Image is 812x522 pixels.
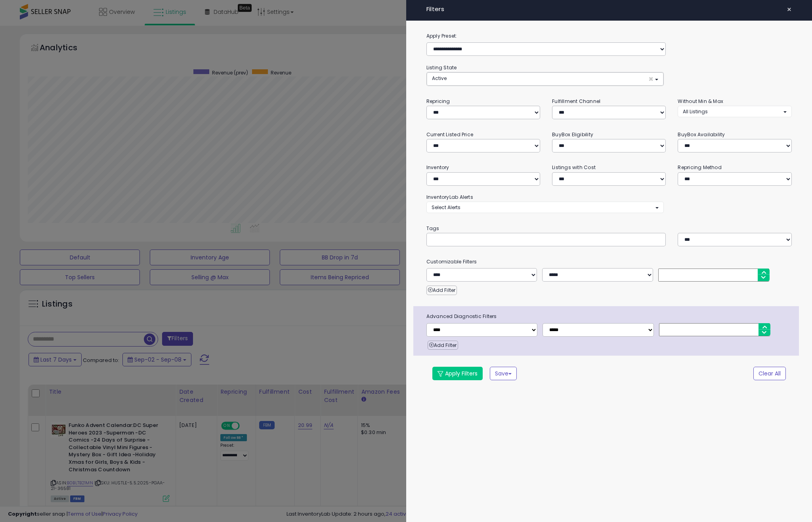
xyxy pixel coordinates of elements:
[426,98,450,105] small: Repricing
[432,367,483,380] button: Apply Filters
[426,194,473,200] small: InventoryLab Alerts
[552,98,600,105] small: Fulfillment Channel
[678,131,725,138] small: BuyBox Availability
[426,286,457,295] button: Add Filter
[678,106,791,117] button: All Listings
[683,108,708,115] span: All Listings
[753,367,786,380] button: Clear All
[552,164,596,171] small: Listings with Cost
[420,312,799,321] span: Advanced Diagnostic Filters
[427,72,663,86] button: Active ×
[426,64,457,71] small: Listing State
[428,341,458,350] button: Add Filter
[426,6,792,13] h4: Filters
[552,131,593,138] small: BuyBox Eligibility
[787,4,792,15] span: ×
[420,224,798,233] small: Tags
[420,32,798,40] label: Apply Preset:
[426,164,449,171] small: Inventory
[432,75,447,82] span: Active
[426,131,473,138] small: Current Listed Price
[432,204,460,211] span: Select Alerts
[678,98,723,105] small: Without Min & Max
[426,202,664,213] button: Select Alerts
[648,75,653,83] span: ×
[490,367,517,380] button: Save
[678,164,722,171] small: Repricing Method
[420,257,798,266] small: Customizable Filters
[783,4,795,15] button: ×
